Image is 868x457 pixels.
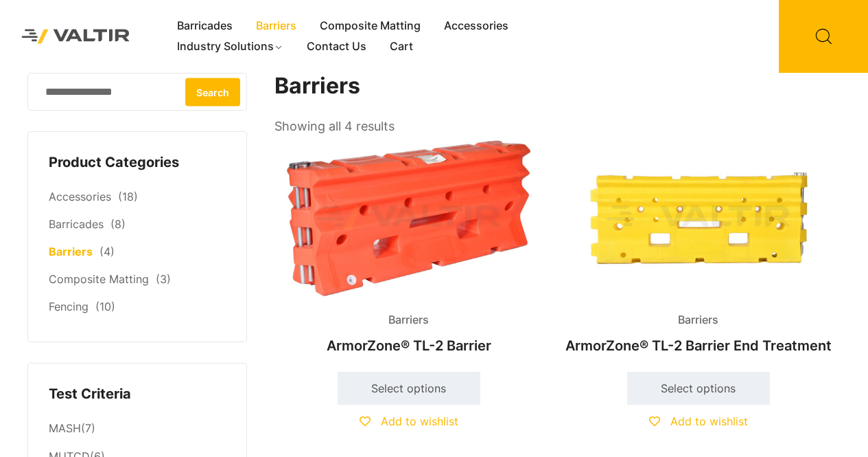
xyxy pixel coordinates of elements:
[49,414,226,443] li: (7)
[308,16,432,36] a: Composite Matting
[156,272,171,286] span: (3)
[118,190,138,203] span: (18)
[95,300,115,313] span: (10)
[49,153,226,173] h4: Product Categories
[185,78,240,106] button: Search
[99,245,115,258] span: (4)
[360,414,458,428] a: Add to wishlist
[49,300,89,313] a: Fencing
[564,331,832,361] h2: ArmorZone® TL-2 Barrier End Treatment
[165,16,244,36] a: Barricades
[10,18,141,55] img: Valtir Rentals
[295,36,378,57] a: Contact Us
[649,414,748,428] a: Add to wishlist
[378,36,425,57] a: Cart
[49,384,226,405] h4: Test Criteria
[165,36,295,57] a: Industry Solutions
[564,137,832,361] a: BarriersArmorZone® TL-2 Barrier End Treatment
[274,115,395,138] p: Showing all 4 results
[49,217,104,231] a: Barricades
[432,16,520,36] a: Accessories
[338,372,480,405] a: Select options for “ArmorZone® TL-2 Barrier”
[668,310,729,331] span: Barriers
[49,190,111,203] a: Accessories
[274,73,834,100] h1: Barriers
[244,16,308,36] a: Barriers
[110,217,126,231] span: (8)
[274,331,543,361] h2: ArmorZone® TL-2 Barrier
[49,421,81,435] a: MASH
[49,245,93,258] a: Barriers
[627,372,770,405] a: Select options for “ArmorZone® TL-2 Barrier End Treatment”
[274,137,543,361] a: BarriersArmorZone® TL-2 Barrier
[670,414,748,428] span: Add to wishlist
[49,272,149,286] a: Composite Matting
[381,414,458,428] span: Add to wishlist
[378,310,439,331] span: Barriers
